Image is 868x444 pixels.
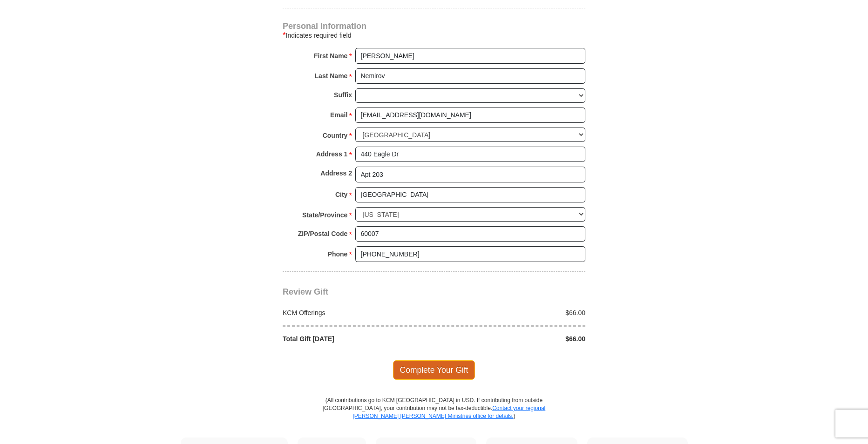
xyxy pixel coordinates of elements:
[278,334,434,343] div: Total Gift [DATE]
[315,69,348,82] strong: Last Name
[434,334,590,343] div: $66.00
[314,49,347,62] strong: First Name
[328,248,348,261] strong: Phone
[322,397,546,437] p: (All contributions go to KCM [GEOGRAPHIC_DATA] in USD. If contributing from outside [GEOGRAPHIC_D...
[283,30,585,41] div: Indicates required field
[283,22,585,30] h4: Personal Information
[278,308,434,317] div: KCM Offerings
[316,148,348,161] strong: Address 1
[334,88,352,101] strong: Suffix
[298,227,348,240] strong: ZIP/Postal Code
[335,188,347,201] strong: City
[330,108,347,121] strong: Email
[320,167,352,180] strong: Address 2
[302,209,347,222] strong: State/Province
[323,129,348,142] strong: Country
[283,287,328,296] span: Review Gift
[393,360,475,380] span: Complete Your Gift
[434,308,590,317] div: $66.00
